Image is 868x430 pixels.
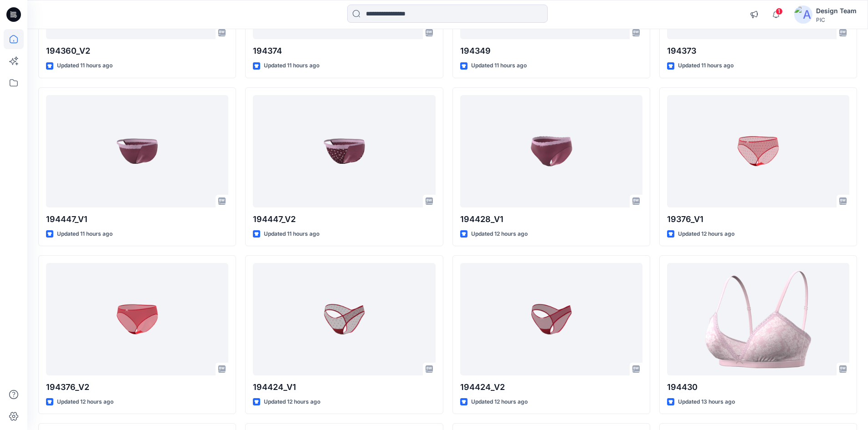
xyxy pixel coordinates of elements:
p: Updated 11 hours ago [471,61,527,71]
a: 194447_V1 [46,95,228,207]
a: 194447_V2 [253,95,435,207]
a: 194430 [667,263,849,375]
p: 19376_V1 [667,213,849,226]
p: Updated 11 hours ago [264,61,319,71]
p: 194428_V1 [460,213,642,226]
p: 194374 [253,45,435,57]
a: 19376_V1 [667,95,849,207]
a: 194428_V1 [460,95,642,207]
p: Updated 12 hours ago [471,397,528,407]
p: Updated 13 hours ago [678,397,735,407]
a: 194424_V2 [460,263,642,375]
p: Updated 12 hours ago [264,397,320,407]
p: 194424_V1 [253,381,435,394]
a: 194376_V2 [46,263,228,375]
p: 194376_V2 [46,381,228,394]
p: 194430 [667,381,849,394]
div: Design Team [816,5,857,16]
p: Updated 11 hours ago [678,61,734,71]
img: avatar [794,5,812,24]
p: 194447_V2 [253,213,435,226]
p: Updated 12 hours ago [57,397,113,407]
p: 194360_V2 [46,45,228,57]
p: Updated 11 hours ago [57,229,113,239]
p: Updated 12 hours ago [678,229,734,239]
a: 194424_V1 [253,263,435,375]
p: 194447_V1 [46,213,228,226]
p: 194424_V2 [460,381,642,394]
p: 194349 [460,45,642,57]
p: Updated 12 hours ago [471,229,528,239]
p: Updated 11 hours ago [264,229,319,239]
span: 1 [776,8,783,15]
p: 194373 [667,45,849,57]
div: PIC [816,16,857,23]
p: Updated 11 hours ago [57,61,113,71]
